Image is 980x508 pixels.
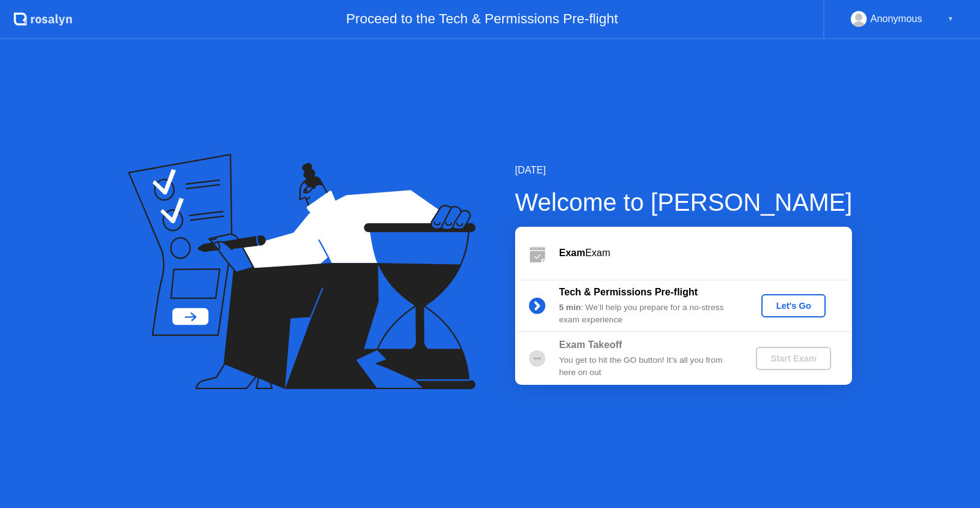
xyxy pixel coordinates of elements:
div: : We’ll help you prepare for a no-stress exam experience [559,301,736,327]
button: Let's Go [761,294,826,317]
div: Anonymous [870,11,922,27]
div: Welcome to [PERSON_NAME] [515,184,853,221]
div: Start Exam [761,354,826,363]
div: Let's Go [766,301,821,311]
div: You get to hit the GO button! It’s all you from here on out [559,354,736,379]
b: 5 min [559,303,581,312]
b: Tech & Permissions Pre-flight [559,287,698,297]
b: Exam Takeoff [559,339,622,350]
button: Start Exam [756,347,831,370]
div: Exam [559,246,852,260]
div: [DATE] [515,163,853,178]
b: Exam [559,248,586,258]
div: ▼ [948,11,954,27]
